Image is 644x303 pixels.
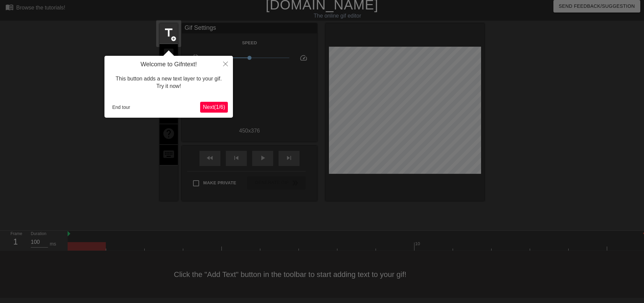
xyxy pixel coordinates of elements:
[110,61,228,68] h4: Welcome to Gifntext!
[200,102,228,113] button: Next
[110,68,228,97] div: This button adds a new text layer to your gif. Try it now!
[218,56,233,71] button: Close
[110,102,133,112] button: End tour
[203,104,225,110] span: Next ( 1 / 6 )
